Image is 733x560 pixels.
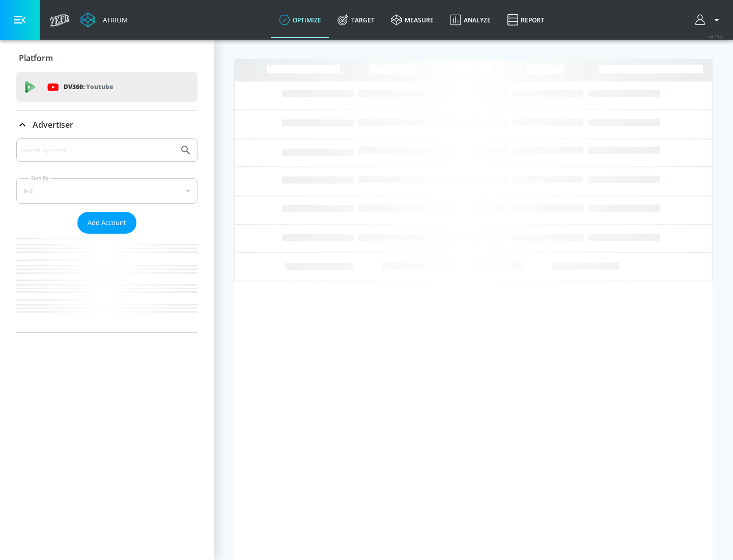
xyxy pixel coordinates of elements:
a: optimize [271,2,329,38]
a: Atrium [80,12,128,27]
a: measure [383,2,442,38]
div: DV360: Youtube [16,72,198,102]
input: Search by name [20,144,175,157]
button: Add Account [77,212,136,234]
p: Advertiser [33,119,73,130]
div: A-Z [16,178,198,204]
span: v 4.25.4 [709,34,723,39]
a: Target [329,2,383,38]
div: Advertiser [16,110,198,139]
div: Atrium [99,15,128,24]
p: DV360: [64,81,113,93]
a: Report [499,2,552,38]
nav: list of Advertiser [16,234,198,332]
div: Platform [16,44,198,72]
div: Advertiser [16,138,198,332]
a: Analyze [442,2,499,38]
label: Sort By [29,175,51,181]
span: Add Account [88,217,126,229]
p: Youtube [86,81,113,92]
p: Platform [19,52,53,64]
